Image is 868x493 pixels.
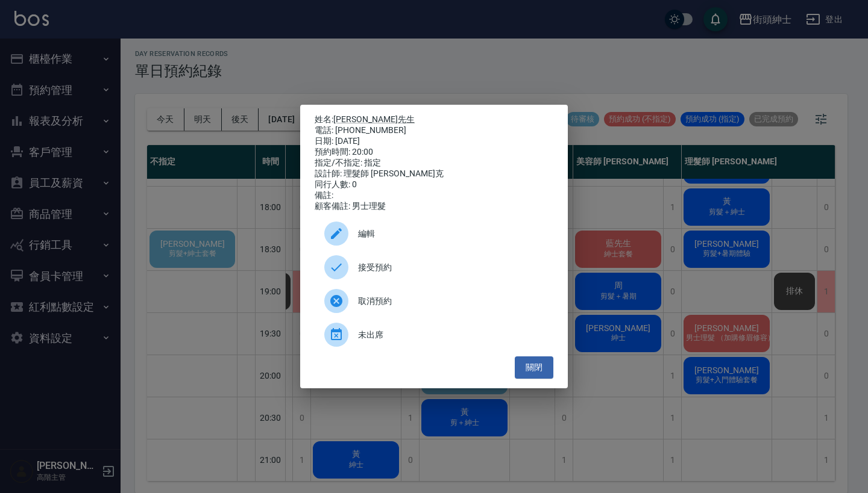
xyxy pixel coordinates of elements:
div: 顧客備註: 男士理髮 [315,201,553,212]
button: 關閉 [515,356,553,379]
div: 同行人數: 0 [315,179,553,190]
div: 接受預約 [315,250,553,284]
div: 取消預約 [315,284,553,318]
div: 指定/不指定: 指定 [315,158,553,169]
div: 日期: [DATE] [315,136,553,147]
div: 電話: [PHONE_NUMBER] [315,125,553,136]
p: 姓名: [315,114,553,125]
span: 取消預約 [358,295,544,308]
span: 編輯 [358,228,544,240]
span: 接受預約 [358,261,544,274]
div: 未出席 [315,318,553,352]
div: 預約時間: 20:00 [315,147,553,158]
span: 未出席 [358,329,544,341]
div: 備註: [315,190,553,201]
div: 編輯 [315,217,553,250]
a: [PERSON_NAME]先生 [333,114,415,124]
div: 設計師: 理髮師 [PERSON_NAME]克 [315,169,553,179]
